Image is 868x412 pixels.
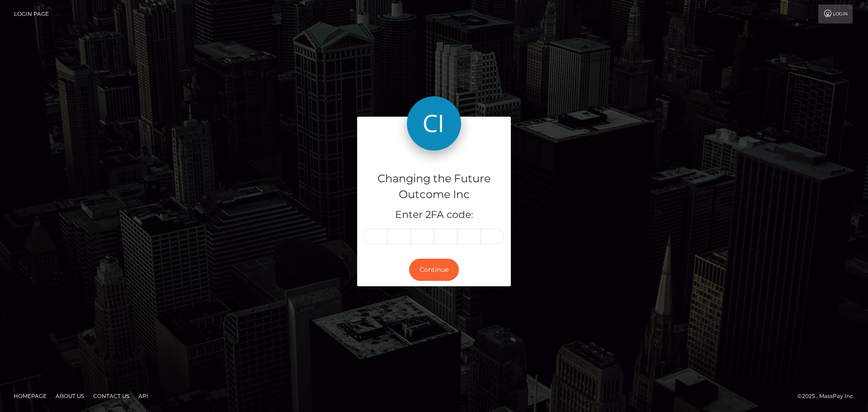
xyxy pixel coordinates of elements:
[409,259,459,281] button: Continue
[52,389,88,403] a: About Us
[797,391,861,401] div: © 2025 , MassPay Inc.
[135,389,152,403] a: API
[90,389,133,403] a: Contact Us
[10,389,50,403] a: Homepage
[14,5,49,24] a: Login Page
[818,5,853,24] a: Login
[364,208,504,222] h5: Enter 2FA code:
[407,96,461,151] img: Changing the Future Outcome Inc
[364,171,504,203] h4: Changing the Future Outcome Inc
